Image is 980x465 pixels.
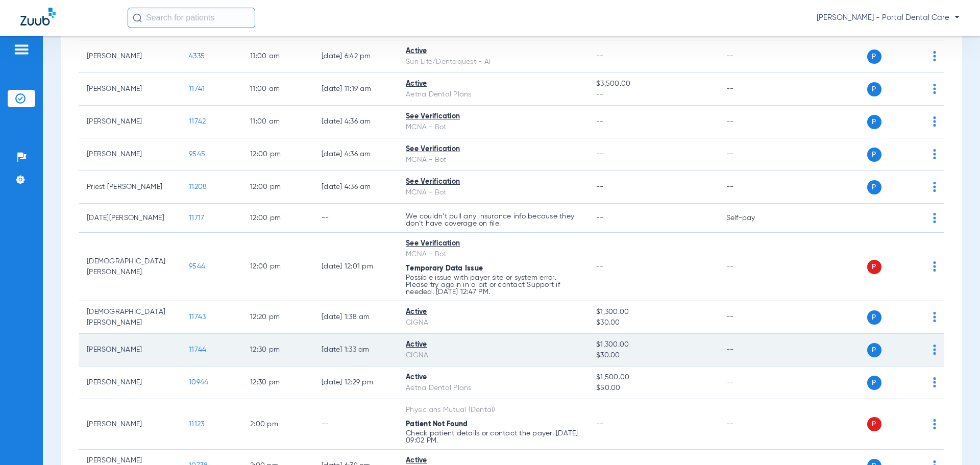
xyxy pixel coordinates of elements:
[406,122,580,133] div: MCNA - Bot
[79,233,181,301] td: [DEMOGRAPHIC_DATA] [PERSON_NAME]
[406,265,483,272] span: Temporary Data Issue
[817,13,960,23] span: [PERSON_NAME] - Portal Dental Care
[718,40,787,73] td: --
[596,339,709,350] span: $1,300.00
[867,260,881,274] span: P
[867,417,881,431] span: P
[867,343,881,357] span: P
[406,57,580,67] div: Sun Life/Dentaquest - AI
[313,334,398,366] td: [DATE] 1:33 AM
[933,312,936,322] img: group-dot-blue.svg
[189,313,206,321] span: 11743
[79,106,181,138] td: [PERSON_NAME]
[189,214,204,222] span: 11717
[933,182,936,192] img: group-dot-blue.svg
[313,40,398,73] td: [DATE] 6:42 PM
[406,350,580,361] div: CIGNA
[313,73,398,106] td: [DATE] 11:19 AM
[406,307,580,317] div: Active
[313,171,398,204] td: [DATE] 4:36 AM
[79,138,181,171] td: [PERSON_NAME]
[242,301,313,334] td: 12:20 PM
[933,345,936,355] img: group-dot-blue.svg
[79,366,181,399] td: [PERSON_NAME]
[313,233,398,301] td: [DATE] 12:01 PM
[242,366,313,399] td: 12:30 PM
[596,183,604,190] span: --
[79,204,181,233] td: [DATE][PERSON_NAME]
[406,405,580,415] div: Physicians Mutual (Dental)
[406,177,580,187] div: See Verification
[718,399,787,450] td: --
[596,383,709,394] span: $50.00
[406,79,580,89] div: Active
[313,301,398,334] td: [DATE] 1:38 AM
[867,115,881,129] span: P
[596,53,604,60] span: --
[596,372,709,383] span: $1,500.00
[79,399,181,450] td: [PERSON_NAME]
[133,13,142,22] img: Search Icon
[189,183,207,190] span: 11208
[596,151,604,158] span: --
[406,430,580,444] p: Check patient details or contact the payer. [DATE] 09:02 PM.
[933,213,936,223] img: group-dot-blue.svg
[406,372,580,383] div: Active
[718,233,787,301] td: --
[79,301,181,334] td: [DEMOGRAPHIC_DATA][PERSON_NAME]
[313,399,398,450] td: --
[79,40,181,73] td: [PERSON_NAME]
[718,171,787,204] td: --
[933,51,936,61] img: group-dot-blue.svg
[596,317,709,328] span: $30.00
[867,376,881,390] span: P
[242,138,313,171] td: 12:00 PM
[718,334,787,366] td: --
[313,138,398,171] td: [DATE] 4:36 AM
[189,346,206,353] span: 11744
[242,204,313,233] td: 12:00 PM
[406,46,580,57] div: Active
[189,379,208,386] span: 10944
[79,171,181,204] td: Priest [PERSON_NAME]
[189,53,205,60] span: 4335
[596,421,604,428] span: --
[406,249,580,260] div: MCNA - Bot
[406,213,580,227] p: We couldn’t pull any insurance info because they don’t have coverage on file.
[242,73,313,106] td: 11:00 AM
[596,118,604,125] span: --
[596,263,604,270] span: --
[406,339,580,350] div: Active
[406,144,580,155] div: See Verification
[718,138,787,171] td: --
[933,84,936,94] img: group-dot-blue.svg
[929,416,980,465] iframe: Chat Widget
[867,148,881,162] span: P
[189,421,204,428] span: 11123
[718,366,787,399] td: --
[867,310,881,325] span: P
[596,350,709,361] span: $30.00
[596,214,604,222] span: --
[596,307,709,317] span: $1,300.00
[867,180,881,194] span: P
[933,377,936,387] img: group-dot-blue.svg
[406,187,580,198] div: MCNA - Bot
[406,421,468,428] span: Patient Not Found
[242,106,313,138] td: 11:00 AM
[313,106,398,138] td: [DATE] 4:36 AM
[128,8,255,28] input: Search for patients
[406,383,580,394] div: Aetna Dental Plans
[406,155,580,165] div: MCNA - Bot
[242,399,313,450] td: 2:00 PM
[189,151,205,158] span: 9545
[596,89,709,100] span: --
[189,118,206,125] span: 11742
[718,106,787,138] td: --
[406,89,580,100] div: Aetna Dental Plans
[406,238,580,249] div: See Verification
[406,317,580,328] div: CIGNA
[933,116,936,127] img: group-dot-blue.svg
[20,8,56,26] img: Zuub Logo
